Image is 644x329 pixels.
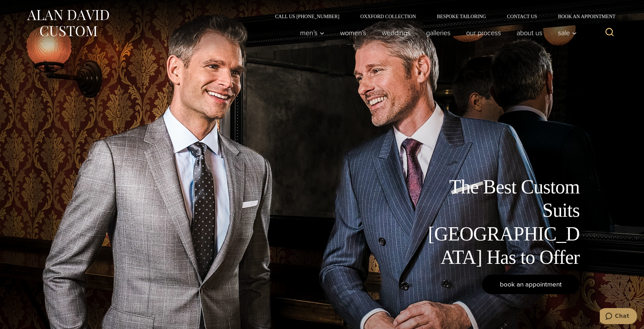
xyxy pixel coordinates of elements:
[496,14,548,19] a: Contact Us
[426,14,496,19] a: Bespoke Tailoring
[423,175,580,269] h1: The Best Custom Suits [GEOGRAPHIC_DATA] Has to Offer
[458,26,509,40] a: Our Process
[26,8,110,39] img: Alan David Custom
[265,14,350,19] a: Call Us [PHONE_NUMBER]
[332,26,374,40] a: Women’s
[601,24,618,41] button: View Search Form
[548,14,618,19] a: Book an Appointment
[418,26,458,40] a: Galleries
[292,26,581,40] nav: Primary Navigation
[374,26,418,40] a: weddings
[500,279,562,289] span: book an appointment
[600,308,637,326] iframe: Opens a widget where you can chat to one of our agents
[350,14,426,19] a: Oxxford Collection
[550,26,581,40] button: Sale sub menu toggle
[509,26,550,40] a: About Us
[265,14,618,19] nav: Secondary Navigation
[292,26,332,40] button: Men’s sub menu toggle
[482,275,580,294] a: book an appointment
